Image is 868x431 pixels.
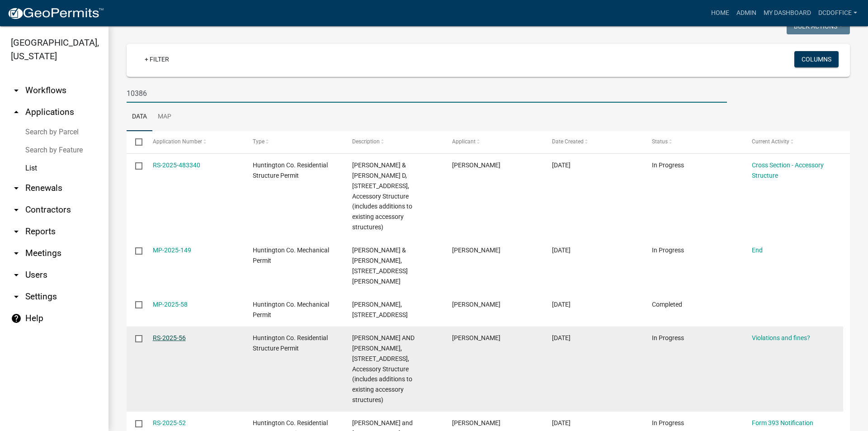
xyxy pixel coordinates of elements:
button: Bulk Actions [787,18,850,34]
span: Huntington Co. Residential Structure Permit [253,334,328,352]
datatable-header-cell: Application Number [144,131,244,153]
input: Search for applications [127,84,727,103]
i: arrow_drop_down [11,226,22,237]
a: MP-2025-149 [153,246,191,254]
span: Application Number [153,138,202,145]
span: Greg & Marsha Kratzer, 10386 S Meridian Rd., Warren IN 46792, electrical [352,246,408,284]
span: Kratzer, Greg W & Marsha D, 10386 S Meridian Rd, Accessory Structure (includes additions to exist... [352,161,412,231]
datatable-header-cell: Description [344,131,443,153]
span: Kimberly Hostetler [452,419,500,426]
i: arrow_drop_down [11,248,22,259]
i: arrow_drop_down [11,291,22,302]
span: Status [652,138,668,145]
span: In Progress [652,161,684,169]
i: arrow_drop_down [11,85,22,96]
a: Home [708,5,733,22]
a: DCDOffice [815,5,861,22]
span: 04/11/2025 [552,334,571,341]
a: RS-2025-56 [153,334,186,341]
a: Cross Section - Accessory Structure [752,161,824,179]
span: 09/02/2025 [552,246,571,254]
i: arrow_drop_down [11,204,22,215]
button: Columns [794,51,839,67]
span: Applicant [452,138,476,145]
span: Date Created [552,138,584,145]
datatable-header-cell: Date Created [543,131,643,153]
span: Huntington Co. Mechanical Permit [253,301,329,318]
span: In Progress [652,334,684,341]
a: Violations and fines? [752,334,810,341]
i: arrow_drop_up [11,107,22,118]
a: + Filter [137,51,176,67]
a: MP-2025-58 [153,301,188,308]
span: KRATZER, GREG AND MARSHA, 10386 S MERIDIAN RD, Accessory Structure (includes additions to existin... [352,334,415,403]
span: In Progress [652,419,684,426]
a: Map [152,103,177,132]
span: In Progress [652,246,684,254]
span: Huntington Co. Mechanical Permit [253,246,329,264]
span: Huntington Co. Residential Structure Permit [253,161,328,179]
datatable-header-cell: Type [244,131,344,153]
span: Type [253,138,264,145]
a: Form 393 Notification [752,419,813,426]
datatable-header-cell: Select [127,131,144,153]
span: Aaron McDaniel [452,246,500,254]
i: help [11,313,22,324]
a: My Dashboard [760,5,815,22]
span: 04/22/2025 [552,301,571,308]
span: mick leas [452,161,500,169]
span: Description [352,138,380,145]
span: 04/07/2025 [552,419,571,426]
i: arrow_drop_down [11,183,22,194]
a: Data [127,103,152,132]
span: 09/24/2025 [552,161,571,169]
i: arrow_drop_down [11,270,22,280]
datatable-header-cell: Applicant [443,131,543,153]
span: KRATZER, GREG, 10386 S MERIDIAN RD, plumbing [352,301,408,318]
datatable-header-cell: Status [643,131,743,153]
a: RS-2025-52 [153,419,186,426]
span: Kimberly Hostetler [452,334,500,341]
a: Admin [733,5,760,22]
a: End [752,246,763,254]
span: Adam Cibulka [452,301,500,308]
span: Current Activity [752,138,789,145]
a: RS-2025-483340 [153,161,200,169]
span: Completed [652,301,682,308]
datatable-header-cell: Current Activity [743,131,843,153]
